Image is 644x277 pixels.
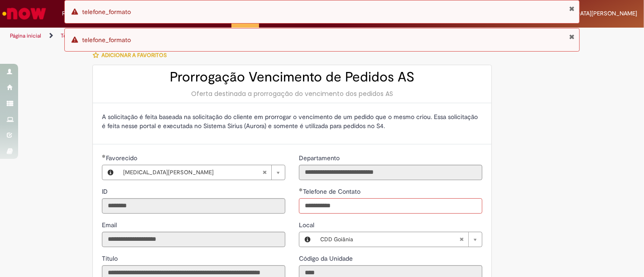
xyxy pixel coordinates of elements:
[455,232,468,247] abbr: Limpar campo Local
[299,254,355,263] span: Somente leitura - Código da Unidade
[62,9,94,18] span: Requisições
[102,221,119,229] span: Somente leitura - Email
[102,220,119,229] label: Somente leitura - Email
[123,165,262,180] span: [MEDICAL_DATA][PERSON_NAME]
[82,8,131,16] span: telefone_formato
[102,112,482,130] p: A solicitação é feita baseada na solicitação do cliente em prorrogar o vencimento de um pedido qu...
[299,153,341,162] label: Somente leitura - Departamento
[82,36,131,44] span: telefone_formato
[102,70,482,85] h2: Prorrogação Vencimento de Pedidos AS
[61,32,109,39] a: Todos os Catálogos
[102,254,120,263] span: Somente leitura - Título
[569,33,575,40] button: Fechar Notificação
[102,154,106,158] span: Obrigatório Preenchido
[102,187,110,196] label: Somente leitura - ID
[7,28,423,44] ul: Trilhas de página
[299,198,482,214] input: Telefone de Contato
[102,89,482,98] div: Oferta destinada a prorrogação do vencimento dos pedidos AS
[258,165,271,180] abbr: Limpar campo Favorecido
[101,52,167,59] span: Adicionar a Favoritos
[102,232,285,247] input: Email
[303,187,362,196] span: Telefone de Contato
[1,5,48,23] img: ServiceNow
[299,232,316,247] button: Local, Visualizar este registro CDD Goiânia
[102,198,285,214] input: ID
[102,254,120,263] label: Somente leitura - Título
[106,154,139,162] span: Necessários - Favorecido
[10,32,41,39] a: Página inicial
[299,165,482,180] input: Departamento
[299,221,316,229] span: Local
[546,10,637,17] span: [MEDICAL_DATA][PERSON_NAME]
[569,5,575,12] button: Fechar Notificação
[320,232,459,247] span: CDD Goiânia
[102,187,110,196] span: Somente leitura - ID
[299,254,355,263] label: Somente leitura - Código da Unidade
[299,154,341,162] span: Somente leitura - Departamento
[102,165,119,180] button: Favorecido, Visualizar este registro Yasmin Rodrigues Araujo Da Silva
[299,188,303,191] span: Obrigatório Preenchido
[316,232,482,247] a: CDD GoiâniaLimpar campo Local
[119,165,285,180] a: [MEDICAL_DATA][PERSON_NAME]Limpar campo Favorecido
